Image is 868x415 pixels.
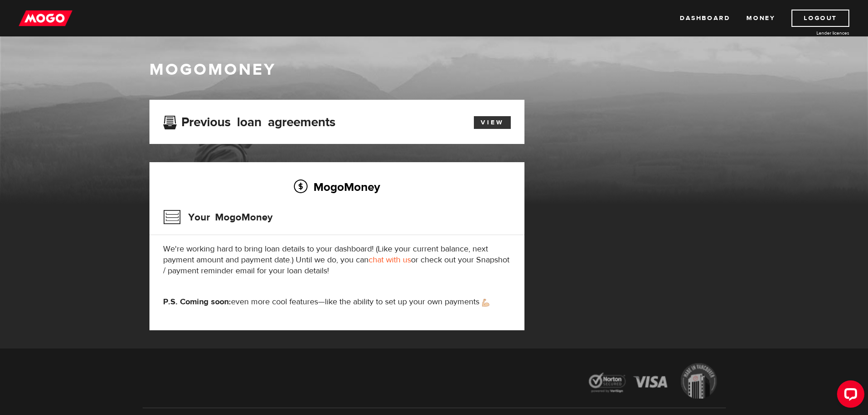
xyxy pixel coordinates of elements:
[163,205,272,229] h3: Your MogoMoney
[163,297,231,307] strong: P.S. Coming soon:
[474,116,511,129] a: View
[580,356,726,408] img: legal-icons-92a2ffecb4d32d839781d1b4e4802d7b.png
[163,297,511,307] p: even more cool features—like the ability to set up your own payments
[163,115,335,127] h3: Previous loan agreements
[781,30,849,36] a: Lender licences
[369,255,411,265] a: chat with us
[482,299,489,307] img: strong arm emoji
[830,377,868,415] iframe: LiveChat chat widget
[680,10,730,27] a: Dashboard
[746,10,775,27] a: Money
[163,244,511,277] p: We're working hard to bring loan details to your dashboard! (Like your current balance, next paym...
[791,10,849,27] a: Logout
[163,177,511,196] h2: MogoMoney
[19,10,72,27] img: mogo_logo-11ee424be714fa7cbb0f0f49df9e16ec.png
[149,60,719,79] h1: MogoMoney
